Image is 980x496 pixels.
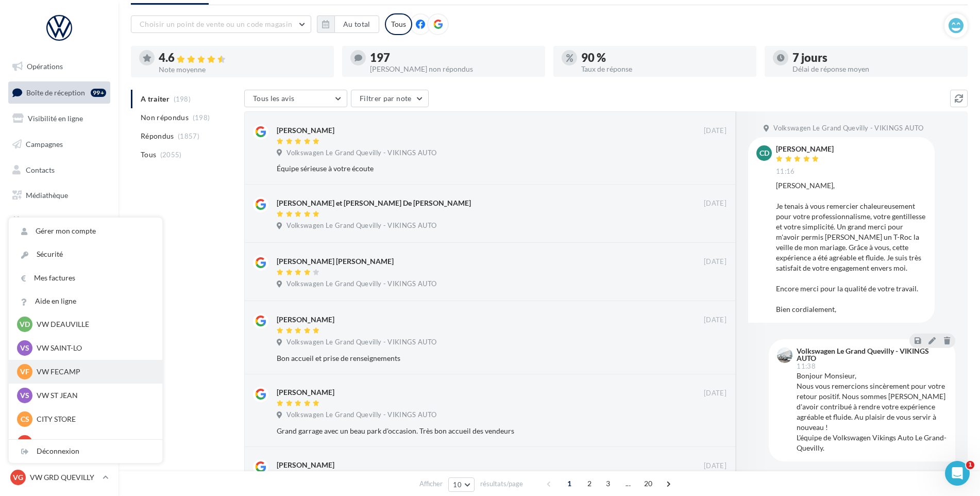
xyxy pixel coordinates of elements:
[797,363,816,370] span: 11:38
[704,389,726,398] span: [DATE]
[704,126,726,136] span: [DATE]
[966,461,974,469] span: 1
[26,140,63,148] span: Campagnes
[27,62,63,71] span: Opérations
[480,479,523,489] span: résultats/page
[370,52,537,63] div: 197
[797,348,945,362] div: Volkswagen Le Grand Quevilly - VIKINGS AUTO
[370,65,537,73] div: [PERSON_NAME] non répondus
[6,108,112,129] a: Visibilité en ligne
[9,220,162,243] a: Gérer mon compte
[277,387,334,398] div: [PERSON_NAME]
[419,479,443,489] span: Afficher
[640,475,657,492] span: 20
[253,94,295,103] span: Tous les avis
[317,15,379,33] button: Au total
[6,270,112,301] a: Campagnes DataOnDemand
[37,319,150,329] p: VW DEAUVILLE
[244,90,347,107] button: Tous les avis
[9,243,162,266] a: Sécurité
[792,52,959,63] div: 7 jours
[286,338,436,347] span: Volkswagen Le Grand Quevilly - VIKINGS AUTO
[9,440,162,463] div: Déconnexion
[20,319,30,329] span: VD
[30,472,98,483] p: VW GRD QUEVILLY
[277,460,334,470] div: [PERSON_NAME]
[581,475,598,492] span: 2
[334,15,379,33] button: Au total
[20,367,29,377] span: VF
[759,148,769,158] span: Cd
[193,113,210,122] span: (198)
[91,89,106,97] div: 99+
[160,151,182,159] span: (2055)
[704,316,726,325] span: [DATE]
[6,159,112,181] a: Contacts
[6,236,112,267] a: PLV et print personnalisable
[20,390,29,401] span: VS
[141,150,156,160] span: Tous
[277,426,660,436] div: Grand garrage avec un beau park d'occasion. Très bon accueil des vendeurs
[453,481,462,489] span: 10
[286,221,436,230] span: Volkswagen Le Grand Quevilly - VIKINGS AUTO
[37,367,150,377] p: VW FECAMP
[773,124,923,133] span: Volkswagen Le Grand Quevilly - VIKINGS AUTO
[26,191,68,200] span: Médiathèque
[277,163,660,174] div: Équipe sérieuse à votre écoute
[277,125,334,136] div: [PERSON_NAME]
[776,145,834,153] div: [PERSON_NAME]
[286,279,436,289] span: Volkswagen Le Grand Quevilly - VIKINGS AUTO
[159,52,326,64] div: 4.6
[9,290,162,313] a: Aide en ligne
[704,257,726,267] span: [DATE]
[385,13,412,35] div: Tous
[6,134,112,155] a: Campagnes
[37,343,150,353] p: VW SAINT-LO
[20,343,29,353] span: VS
[178,132,199,140] span: (1857)
[21,414,29,424] span: CS
[140,20,292,28] span: Choisir un point de vente ou un code magasin
[131,15,311,33] button: Choisir un point de vente ou un code magasin
[704,199,726,208] span: [DATE]
[620,475,636,492] span: ...
[776,180,926,315] div: [PERSON_NAME], Je tenais à vous remercier chaleureusement pour votre professionnalisme, votre gen...
[20,438,30,448] span: VP
[26,88,85,96] span: Boîte de réception
[159,66,326,73] div: Note moyenne
[448,477,475,492] button: 10
[792,65,959,73] div: Délai de réponse moyen
[704,461,726,471] span: [DATE]
[561,475,578,492] span: 1
[6,210,112,232] a: Calendrier
[37,438,150,448] p: VW PONT AUDEMER
[945,461,970,486] iframe: Intercom live chat
[26,165,55,174] span: Contacts
[277,353,660,363] div: Bon accueil et prise de renseignements
[8,468,110,487] a: VG VW GRD QUEVILLY
[6,81,112,104] a: Boîte de réception99+
[37,414,150,424] p: CITY STORE
[26,217,60,225] span: Calendrier
[277,198,471,208] div: [PERSON_NAME] et [PERSON_NAME] De [PERSON_NAME]
[277,315,334,325] div: [PERSON_NAME]
[351,90,429,107] button: Filtrer par note
[797,371,947,453] div: Bonjour Monsieur, Nous vous remercions sincèrement pour votre retour positif. Nous sommes [PERSON...
[13,472,23,483] span: VG
[6,185,112,206] a: Médiathèque
[286,148,436,158] span: Volkswagen Le Grand Quevilly - VIKINGS AUTO
[28,114,83,123] span: Visibilité en ligne
[581,65,748,73] div: Taux de réponse
[776,167,795,176] span: 11:16
[37,390,150,401] p: VW ST JEAN
[141,112,189,123] span: Non répondus
[6,56,112,77] a: Opérations
[277,256,394,267] div: [PERSON_NAME] [PERSON_NAME]
[600,475,616,492] span: 3
[141,131,174,141] span: Répondus
[581,52,748,63] div: 90 %
[286,410,436,420] span: Volkswagen Le Grand Quevilly - VIKINGS AUTO
[9,267,162,290] a: Mes factures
